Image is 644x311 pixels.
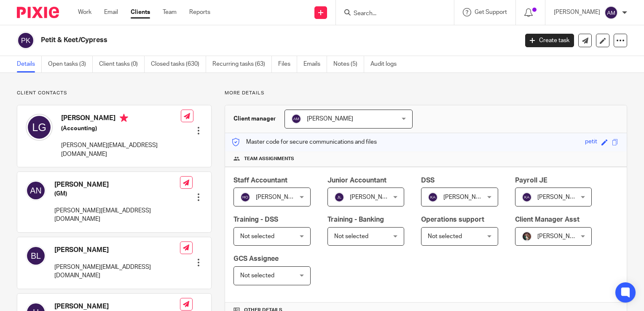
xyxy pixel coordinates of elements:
span: Payroll JE [515,177,547,184]
img: svg%3E [26,180,46,201]
img: svg%3E [26,114,53,141]
a: Files [278,56,297,72]
span: [PERSON_NAME] [537,194,584,200]
a: Reports [189,8,210,16]
span: Not selected [428,233,462,239]
span: [PERSON_NAME] [537,233,584,239]
span: [PERSON_NAME] [256,194,302,200]
img: svg%3E [334,192,344,202]
h5: (GM) [54,190,180,198]
a: Open tasks (3) [48,56,93,72]
span: Training - Banking [327,216,384,223]
span: DSS [421,177,435,184]
h2: Petit & Keet/Cypress [41,36,418,45]
h5: (Accounting) [61,124,181,133]
h3: Client manager [233,115,276,123]
a: Notes (5) [333,56,364,72]
img: svg%3E [428,192,438,202]
img: svg%3E [17,32,35,49]
span: Operations support [421,216,484,223]
p: [PERSON_NAME] [554,8,600,16]
p: [PERSON_NAME][EMAIL_ADDRESS][DOMAIN_NAME] [61,141,181,158]
a: Recurring tasks (63) [212,56,272,72]
h4: [PERSON_NAME] [54,302,180,311]
a: Work [78,8,91,16]
a: Details [17,56,42,72]
span: Team assignments [244,155,294,162]
p: [PERSON_NAME][EMAIL_ADDRESS][DOMAIN_NAME] [54,206,180,224]
div: petit [585,137,597,147]
p: More details [225,90,627,97]
img: svg%3E [26,246,46,266]
img: svg%3E [522,192,532,202]
span: [PERSON_NAME] [307,116,353,122]
span: Junior Accountant [327,177,386,184]
a: Audit logs [370,56,403,72]
span: Not selected [240,273,274,279]
img: Pixie [17,7,59,18]
h4: [PERSON_NAME] [54,180,180,189]
a: Emails [303,56,327,72]
a: Client tasks (0) [99,56,145,72]
h4: [PERSON_NAME] [54,246,180,255]
span: Get Support [475,9,507,15]
span: Staff Accountant [233,177,287,184]
span: Client Manager Asst [515,216,580,223]
a: Clients [131,8,150,16]
a: Email [104,8,118,16]
img: Profile%20picture%20JUS.JPG [522,231,532,241]
img: svg%3E [604,6,618,19]
i: Primary [120,114,128,122]
span: Not selected [240,233,274,239]
span: [PERSON_NAME] [350,194,396,200]
span: [PERSON_NAME] [443,194,490,200]
img: svg%3E [240,192,250,202]
p: Master code for secure communications and files [231,138,377,146]
p: Client contacts [17,90,212,97]
a: Create task [525,34,574,47]
span: Training - DSS [233,216,278,223]
p: [PERSON_NAME][EMAIL_ADDRESS][DOMAIN_NAME] [54,263,180,280]
span: GCS Assignee [233,255,279,262]
input: Search [353,10,429,18]
span: Not selected [334,233,368,239]
a: Closed tasks (630) [151,56,206,72]
img: svg%3E [291,114,301,124]
a: Team [163,8,177,16]
h4: [PERSON_NAME] [61,114,181,124]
